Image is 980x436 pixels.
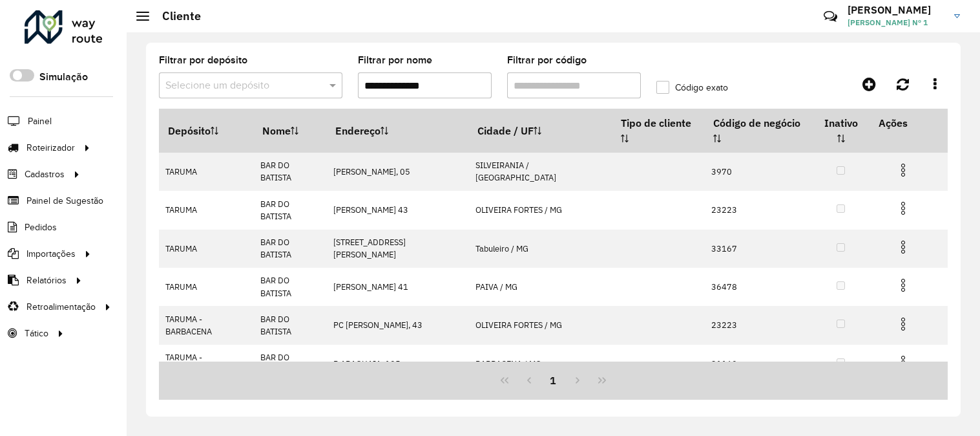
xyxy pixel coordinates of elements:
[254,109,327,153] th: Nome
[848,4,944,16] h3: [PERSON_NAME]
[254,345,327,383] td: BAR DO BATISTA
[327,153,469,191] td: [PERSON_NAME], 05
[704,345,812,383] td: 31169
[254,268,327,306] td: BAR DO BATISTA
[656,81,728,94] label: Código exato
[26,194,103,208] span: Painel de Sugestão
[812,109,870,153] th: Inativo
[159,52,247,68] label: Filtrar por depósito
[507,52,587,68] label: Filtrar por código
[469,306,612,344] td: OLIVEIRA FORTES / MG
[704,191,812,229] td: 23223
[25,168,65,181] span: Cadastros
[254,191,327,229] td: BAR DO BATISTA
[26,274,67,287] span: Relatórios
[26,247,76,261] span: Importações
[26,141,75,155] span: Roteirizador
[254,306,327,344] td: BAR DO BATISTA
[469,230,612,268] td: Tabuleiro / MG
[704,109,812,153] th: Código de negócio
[817,3,844,30] a: Contato Rápido
[254,153,327,191] td: BAR DO BATISTA
[159,230,254,268] td: TARUMA
[327,345,469,383] td: R ARAGUAIA, 105
[469,345,612,383] td: BARBACENA / MG
[469,191,612,229] td: OLIVEIRA FORTES / MG
[870,109,947,136] th: Ações
[848,17,944,28] span: [PERSON_NAME] Nº 1
[327,191,469,229] td: [PERSON_NAME] 43
[704,230,812,268] td: 33167
[358,52,432,68] label: Filtrar por nome
[25,221,57,234] span: Pedidos
[39,69,88,85] label: Simulação
[469,109,612,153] th: Cidade / UF
[469,268,612,306] td: PAIVA / MG
[704,306,812,344] td: 23223
[704,153,812,191] td: 3970
[469,153,612,191] td: SILVEIRANIA / [GEOGRAPHIC_DATA]
[327,109,469,153] th: Endereço
[541,368,566,393] button: 1
[159,268,254,306] td: TARUMA
[327,268,469,306] td: [PERSON_NAME] 41
[149,9,201,23] h2: Cliente
[159,306,254,344] td: TARUMA - BARBACENA
[159,345,254,383] td: TARUMA - BARBACENA
[327,306,469,344] td: PC [PERSON_NAME], 43
[254,230,327,268] td: BAR DO BATISTA
[159,191,254,229] td: TARUMA
[327,230,469,268] td: [STREET_ADDRESS][PERSON_NAME]
[704,268,812,306] td: 36478
[612,109,704,153] th: Tipo de cliente
[25,327,48,340] span: Tático
[26,300,96,314] span: Retroalimentação
[159,109,254,153] th: Depósito
[28,114,52,128] span: Painel
[159,153,254,191] td: TARUMA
